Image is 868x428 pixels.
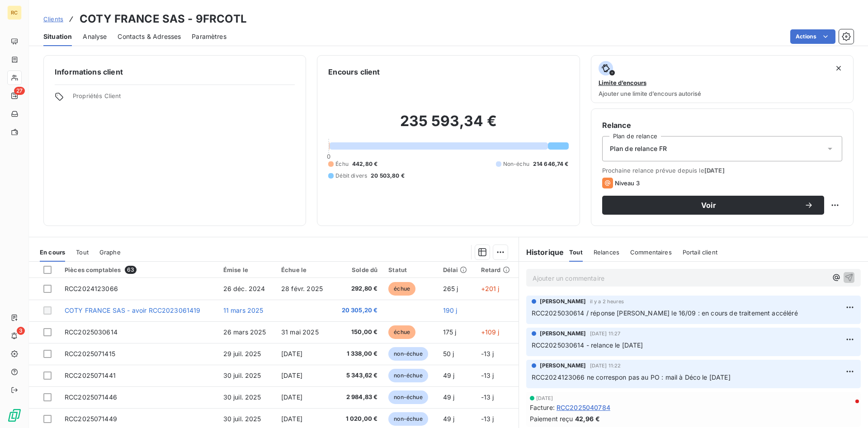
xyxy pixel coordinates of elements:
[7,5,22,20] div: RC
[352,160,377,168] span: 442,80 €
[80,11,247,27] h3: COTY FRANCE SAS - 9FRCOTL
[223,266,270,273] div: Émise le
[327,153,330,160] span: 0
[481,328,500,336] span: +109 j
[443,266,470,273] div: Délai
[443,393,455,401] span: 49 j
[615,179,640,187] span: Niveau 3
[125,266,137,274] span: 63
[388,369,428,382] span: non-échue
[388,390,428,404] span: non-échue
[76,249,89,256] span: Tout
[481,393,494,401] span: -13 j
[613,202,804,209] span: Voir
[837,397,859,419] iframe: Intercom live chat
[388,282,415,296] span: échue
[540,297,586,306] span: [PERSON_NAME]
[223,306,264,314] span: 11 mars 2025
[338,284,377,293] span: 292,80 €
[443,372,455,379] span: 49 j
[43,15,63,23] span: Clients
[610,144,667,153] span: Plan de relance FR
[530,414,573,423] span: Paiement reçu
[481,285,500,292] span: +201 j
[223,285,265,292] span: 26 déc. 2024
[281,372,302,379] span: [DATE]
[388,266,432,273] div: Statut
[481,350,494,357] span: -13 j
[281,393,302,401] span: [DATE]
[43,32,72,41] span: Situation
[443,328,457,336] span: 175 j
[281,350,302,357] span: [DATE]
[683,249,717,256] span: Portail client
[223,372,261,379] span: 30 juil. 2025
[590,331,621,336] span: [DATE] 11:27
[338,349,377,358] span: 1 338,00 €
[443,415,455,423] span: 49 j
[388,347,428,361] span: non-échue
[223,415,261,423] span: 30 juil. 2025
[533,160,569,168] span: 214 646,74 €
[602,196,824,215] button: Voir
[443,285,458,292] span: 265 j
[557,403,610,412] span: RCC2025040784
[443,306,458,314] span: 190 j
[338,328,377,337] span: 150,00 €
[532,309,798,317] span: RCC2025030614 / réponse [PERSON_NAME] le 16/09 : en cours de traitement accéléré
[65,266,212,274] div: Pièces comptables
[7,408,22,423] img: Logo LeanPay
[594,249,619,256] span: Relances
[591,55,854,103] button: Limite d’encoursAjouter une limite d’encours autorisé
[281,285,323,292] span: 28 févr. 2025
[338,266,377,273] div: Solde dû
[223,350,261,357] span: 29 juil. 2025
[503,160,529,168] span: Non-échu
[65,285,118,292] span: RCC2024123066
[65,393,117,401] span: RCC2025071446
[602,167,842,174] span: Prochaine relance prévue depuis le
[192,32,226,41] span: Paramètres
[536,395,553,401] span: [DATE]
[519,247,564,258] h6: Historique
[281,415,302,423] span: [DATE]
[388,412,428,426] span: non-échue
[481,266,513,273] div: Retard
[118,32,181,41] span: Contacts & Adresses
[65,372,116,379] span: RCC2025071441
[443,350,454,357] span: 50 j
[338,306,377,315] span: 20 305,20 €
[338,371,377,380] span: 5 343,62 €
[532,373,731,381] span: RCC2024123066 ne correspon pas au PO : mail à Déco le [DATE]
[630,249,672,256] span: Commentaires
[338,393,377,402] span: 2 984,83 €
[540,329,586,338] span: [PERSON_NAME]
[281,266,327,273] div: Échue le
[40,249,65,256] span: En cours
[532,341,643,349] span: RCC2025030614 - relance le [DATE]
[481,372,494,379] span: -13 j
[388,325,415,339] span: échue
[17,327,25,335] span: 3
[790,29,835,44] button: Actions
[73,92,295,105] span: Propriétés Client
[65,350,115,357] span: RCC2025071415
[590,299,624,304] span: il y a 2 heures
[569,249,583,256] span: Tout
[223,393,261,401] span: 30 juil. 2025
[223,328,266,336] span: 26 mars 2025
[575,414,600,423] span: 42,96 €
[602,120,842,131] h6: Relance
[335,172,367,180] span: Débit divers
[540,362,586,370] span: [PERSON_NAME]
[328,112,568,139] h2: 235 593,34 €
[99,249,121,256] span: Graphe
[599,90,701,97] span: Ajouter une limite d’encours autorisé
[83,32,107,41] span: Analyse
[65,306,201,314] span: COTY FRANCE SAS - avoir RCC2023061419
[281,328,319,336] span: 31 mai 2025
[704,167,725,174] span: [DATE]
[55,66,295,77] h6: Informations client
[530,403,555,412] span: Facture :
[590,363,621,368] span: [DATE] 11:22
